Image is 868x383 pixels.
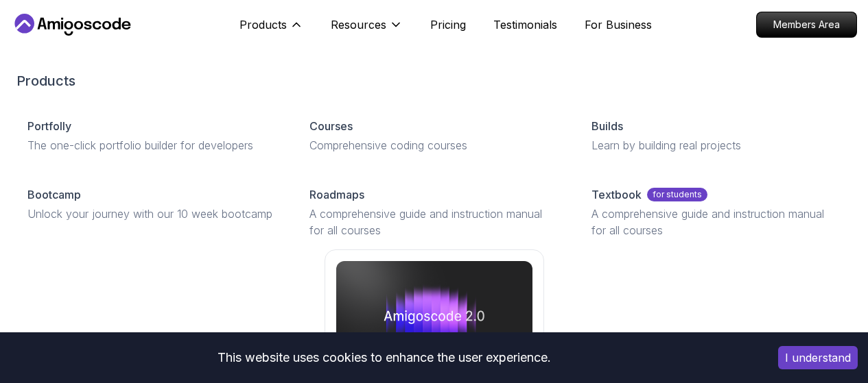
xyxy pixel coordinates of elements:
a: Testimonials [493,16,557,33]
a: CoursesComprehensive coding courses [298,107,570,164]
p: Portfolly [27,118,71,134]
p: Roadmaps [309,186,364,203]
p: Members Area [757,12,856,37]
button: Products [239,16,303,44]
a: Members Area [756,12,857,38]
p: A comprehensive guide and instruction manual for all courses [309,206,559,238]
p: Learn by building real projects [591,137,841,153]
p: Comprehensive coding courses [309,137,559,153]
img: amigoscode 2.0 [336,261,532,371]
p: Products [239,16,287,33]
a: BootcampUnlock your journey with our 10 week bootcamp [16,175,288,233]
p: for students [647,188,707,201]
p: Courses [309,118,353,134]
p: Bootcamp [27,186,81,203]
p: Builds [591,118,623,134]
a: Pricing [430,16,466,33]
button: Resources [331,16,403,44]
p: Textbook [591,186,642,203]
a: For Business [585,16,652,33]
p: The one-click portfolio builder for developers [27,137,277,153]
a: PortfollyThe one-click portfolio builder for developers [16,107,288,164]
a: RoadmapsA comprehensive guide and instruction manual for all courses [298,175,570,249]
button: Accept cookies [778,346,858,369]
p: A comprehensive guide and instruction manual for all courses [591,206,841,238]
a: Textbookfor studentsA comprehensive guide and instruction manual for all courses [580,175,852,249]
p: Resources [331,16,386,33]
p: Unlock your journey with our 10 week bootcamp [27,206,277,222]
h2: Products [16,71,852,90]
a: BuildsLearn by building real projects [580,107,852,164]
div: This website uses cookies to enhance the user experience. [10,343,758,373]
